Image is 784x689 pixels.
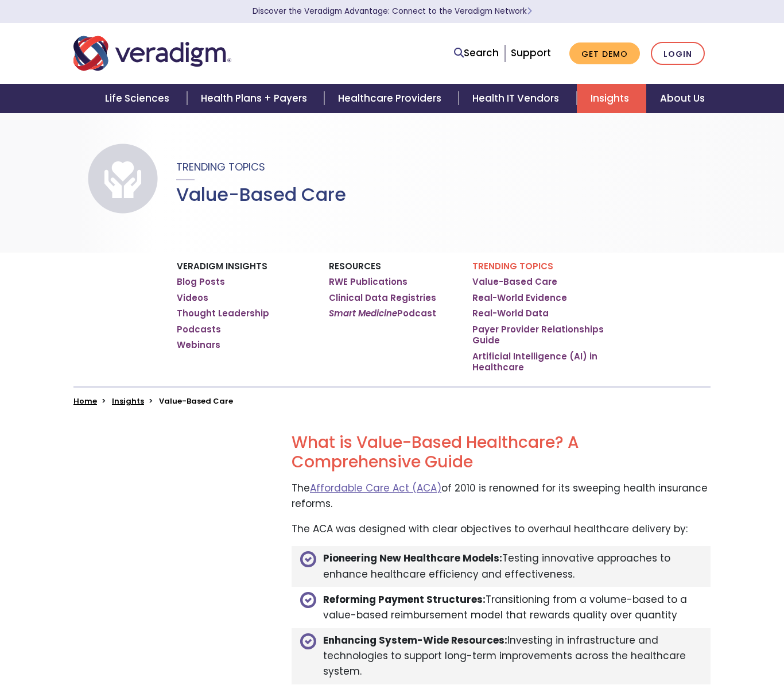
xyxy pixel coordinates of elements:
a: Podcasts [177,324,221,335]
a: Search [454,45,499,61]
a: RWE Publications [329,276,407,288]
a: Value-Based Care [472,276,557,288]
p: The ACA was designed with clear objectives to overhaul healthcare delivery by: [292,521,711,537]
a: Support [511,46,551,60]
a: Life Sciences [91,84,187,113]
img: Veradigm logo [73,34,231,72]
p: The of 2010 is renowned for its sweeping health insurance reforms. [292,481,711,512]
b: Pioneering New Healthcare Models: [323,551,502,565]
a: Health IT Vendors [459,84,576,113]
span: Trending Topics [176,160,265,174]
h1: Value-Based Care [176,184,346,206]
h2: What is Value-Based Healthcare? A Comprehensive Guide [292,433,711,471]
span: Learn More [527,6,532,17]
a: Home [73,396,97,407]
li: Investing in infrastructure and technologies to support long-term improvements across the healthc... [292,628,711,685]
a: Health Plans + Payers [187,84,324,113]
a: Clinical Data Registries [329,292,436,304]
a: Thought Leadership [177,308,269,319]
a: Artificial Intelligence (AI) in Healthcare [472,351,607,373]
a: About Us [646,84,719,113]
li: Testing innovative approaches to enhance healthcare efficiency and effectiveness. [292,546,711,587]
a: Login [651,42,705,65]
a: Blog Posts [177,276,225,288]
a: Insights [112,396,144,407]
a: Payer Provider Relationships Guide [472,324,607,346]
li: Transitioning from a volume-based to a value-based reimbursement model that rewards quality over ... [292,587,711,628]
b: Reforming Payment Structures: [323,593,486,606]
a: Smart MedicinePodcast [329,308,436,319]
a: Webinars [177,339,220,351]
a: Affordable Care Act (ACA) [310,481,441,495]
a: Get Demo [569,42,640,65]
a: Real-World Evidence [472,292,567,304]
em: Smart Medicine [329,307,397,319]
b: Enhancing System-Wide Resources: [323,633,507,647]
a: Videos [177,292,208,304]
a: Real-World Data [472,308,549,319]
a: Healthcare Providers [324,84,459,113]
a: Discover the Veradigm Advantage: Connect to the Veradigm NetworkLearn More [253,6,532,17]
a: Insights [577,84,646,113]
